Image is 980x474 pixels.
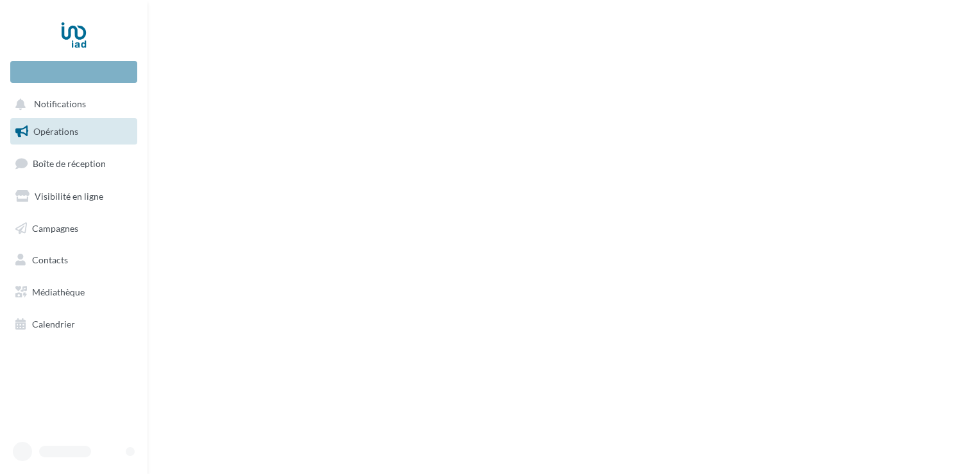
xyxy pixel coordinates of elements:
[35,191,103,202] span: Visibilité en ligne
[8,118,140,145] a: Opérations
[33,158,106,169] span: Boîte de réception
[10,61,137,83] div: Nouvelle campagne
[8,247,140,274] a: Contacts
[8,183,140,210] a: Visibilité en ligne
[8,215,140,242] a: Campagnes
[32,286,85,297] span: Médiathèque
[8,150,140,177] a: Boîte de réception
[34,99,86,110] span: Notifications
[32,222,78,233] span: Campagnes
[33,126,78,137] span: Opérations
[8,311,140,338] a: Calendrier
[32,319,75,329] span: Calendrier
[32,254,68,265] span: Contacts
[8,279,140,306] a: Médiathèque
